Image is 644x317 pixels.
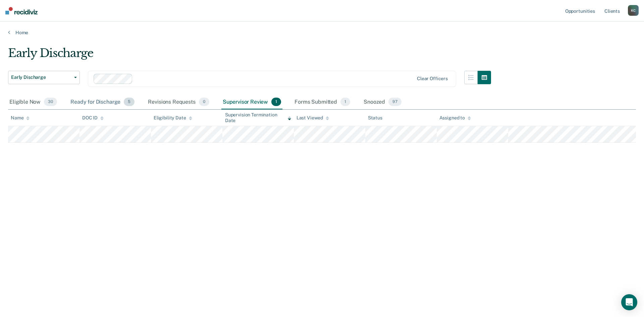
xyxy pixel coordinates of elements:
[11,74,71,80] span: Early Discharge
[439,115,471,121] div: Assigned to
[154,115,192,121] div: Eligibility Date
[293,95,352,110] div: Forms Submitted1
[82,115,104,121] div: DOC ID
[221,95,283,110] div: Supervisor Review1
[147,95,210,110] div: Revisions Requests0
[124,98,135,106] span: 5
[5,7,38,14] img: Recidiviz
[11,115,30,121] div: Name
[8,71,80,84] button: Early Discharge
[225,112,291,123] div: Supervision Termination Date
[8,46,491,65] div: Early Discharge
[368,115,382,121] div: Status
[417,76,448,82] div: Clear officers
[199,98,209,106] span: 0
[8,30,636,36] a: Home
[271,98,281,106] span: 1
[362,95,403,110] div: Snoozed97
[628,5,639,16] div: K C
[628,5,639,16] button: KC
[69,95,136,110] div: Ready for Discharge5
[297,115,329,121] div: Last Viewed
[8,95,58,110] div: Eligible Now30
[340,98,350,106] span: 1
[621,294,637,310] div: Open Intercom Messenger
[44,98,57,106] span: 30
[388,98,401,106] span: 97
